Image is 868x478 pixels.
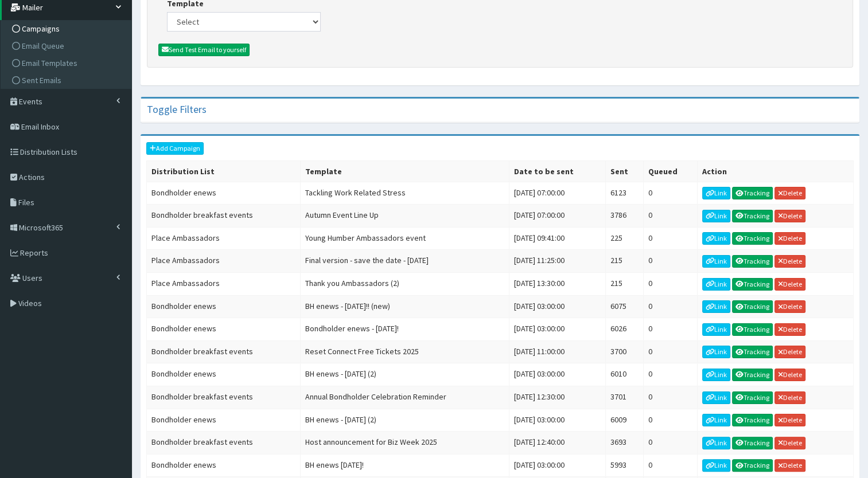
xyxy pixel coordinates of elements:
td: 0 [644,250,698,273]
a: Link [702,232,730,245]
td: Bondholder enews [147,409,301,432]
td: [DATE] 07:00:00 [509,205,605,228]
a: Delete [774,459,805,472]
th: Distribution List [147,160,301,182]
a: Delete [774,323,805,336]
span: Email Queue [22,41,64,51]
td: 0 [644,363,698,386]
td: 0 [644,318,698,341]
td: Bondholder enews [147,295,301,318]
a: Delete [774,391,805,404]
span: Email Inbox [21,122,59,132]
span: Microsoft365 [19,222,63,233]
td: Place Ambassadors [147,272,301,295]
td: 3693 [605,432,643,455]
td: Final version - save the date - [DATE] [301,250,509,273]
a: Link [702,459,730,472]
th: Queued [644,160,698,182]
a: Delete [774,300,805,313]
a: Link [702,391,730,404]
td: 225 [605,227,643,250]
a: Link [702,323,730,336]
a: Email Queue [3,37,131,54]
span: Email Templates [22,58,77,68]
a: Link [702,187,730,199]
td: [DATE] 12:30:00 [509,386,605,409]
a: Delete [774,232,805,245]
td: Annual Bondholder Celebration Reminder [301,386,509,409]
a: Tracking [732,210,773,222]
span: Campaigns [22,23,60,34]
a: Tracking [732,369,773,381]
a: Email Templates [3,54,131,72]
td: Host announcement for Biz Week 2025 [301,432,509,455]
td: Bondholder breakfast events [147,386,301,409]
td: 0 [644,386,698,409]
td: Bondholder breakfast events [147,340,301,363]
td: [DATE] 03:00:00 [509,409,605,432]
td: [DATE] 13:30:00 [509,272,605,295]
td: BH enews - [DATE] (2) [301,363,509,386]
a: Delete [774,187,805,199]
a: Campaigns [3,20,131,37]
td: 215 [605,250,643,273]
td: [DATE] 03:00:00 [509,454,605,477]
td: 6026 [605,318,643,341]
a: Delete [774,210,805,222]
td: 0 [644,227,698,250]
td: 0 [644,454,698,477]
a: Delete [774,414,805,426]
a: Tracking [732,278,773,291]
td: 0 [644,409,698,432]
a: Link [702,210,730,222]
a: Link [702,346,730,358]
td: BH enews [DATE]! [301,454,509,477]
td: 3786 [605,205,643,228]
td: Thank you Ambassadors (2) [301,272,509,295]
td: Reset Connect Free Tickets 2025 [301,340,509,363]
a: Delete [774,369,805,381]
td: 6010 [605,363,643,386]
a: Link [702,300,730,313]
td: Bondholder enews [147,363,301,386]
td: [DATE] 07:00:00 [509,182,605,205]
td: 3701 [605,386,643,409]
a: Delete [774,278,805,291]
th: Sent [605,160,643,182]
a: Sent Emails [3,72,131,89]
td: Autumn Event Line Up [301,205,509,228]
td: 0 [644,205,698,228]
th: Template [301,160,509,182]
span: Distribution Lists [20,147,77,157]
td: BH enews - [DATE] (2) [301,409,509,432]
a: Add Campaign [146,142,204,155]
th: Date to be sent [509,160,605,182]
a: Tracking [732,187,773,199]
td: [DATE] 12:40:00 [509,432,605,455]
a: Toggle Filters [147,103,207,116]
td: 0 [644,340,698,363]
span: Users [22,273,42,283]
span: Files [18,197,34,207]
td: 3700 [605,340,643,363]
a: Delete [774,346,805,358]
td: Bondholder enews [147,454,301,477]
a: Link [702,255,730,268]
a: Delete [774,437,805,449]
span: Sent Emails [22,75,61,85]
span: Videos [18,298,42,308]
a: Tracking [732,437,773,449]
a: Tracking [732,300,773,313]
td: [DATE] 09:41:00 [509,227,605,250]
td: Young Humber Ambassadors event [301,227,509,250]
td: Bondholder enews - [DATE]! [301,318,509,341]
td: Bondholder enews [147,182,301,205]
td: Bondholder breakfast events [147,432,301,455]
td: 0 [644,272,698,295]
td: [DATE] 11:25:00 [509,250,605,273]
a: Tracking [732,414,773,426]
td: [DATE] 11:00:00 [509,340,605,363]
td: 0 [644,182,698,205]
a: Link [702,437,730,449]
td: 6075 [605,295,643,318]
